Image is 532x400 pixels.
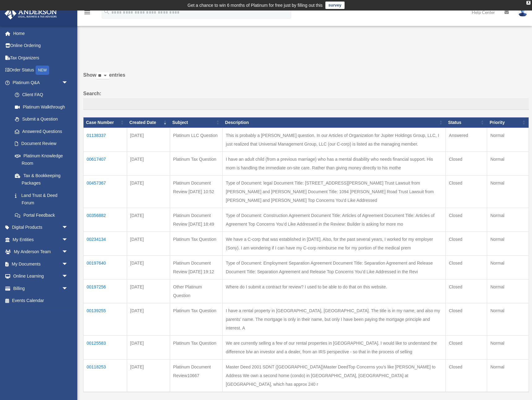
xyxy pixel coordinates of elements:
td: 00139255 [84,303,127,335]
td: Platinum Document Review [DATE] 18:49 [170,208,222,232]
a: Platinum Q&Aarrow_drop_down [4,76,74,89]
input: Search: [83,98,529,110]
select: Showentries [97,72,109,79]
td: [DATE] [127,232,170,255]
a: My Entitiesarrow_drop_down [4,233,77,246]
a: Order StatusNEW [4,64,77,77]
td: Master Deed 2001 SDNT ([GEOGRAPHIC_DATA])Master DeedTop Concerns you's like [PERSON_NAME] to Addr... [223,359,446,392]
td: Normal [487,208,529,232]
td: Type of Document: Construction Agreement Document Title: Articles of Agreement Document Title: Ar... [223,208,446,232]
td: Normal [487,175,529,208]
td: Closed [446,208,487,232]
td: Normal [487,335,529,359]
td: Platinum Document Review10667 [170,359,222,392]
div: Get a chance to win 6 months of Platinum for free just by filling out this [187,2,323,9]
td: [DATE] [127,255,170,279]
span: arrow_drop_down [62,221,74,234]
td: 00234134 [84,232,127,255]
label: Show entries [83,71,529,86]
td: Normal [487,128,529,151]
td: Closed [446,359,487,392]
a: Document Review [9,138,74,150]
img: User Pic [518,8,527,17]
a: My Documentsarrow_drop_down [4,258,77,270]
td: Type of Document: legal Document Title: [STREET_ADDRESS][PERSON_NAME] Trust Lawsuit from [PERSON_... [223,175,446,208]
label: Search: [83,89,529,110]
td: [DATE] [127,128,170,151]
a: menu [84,11,91,16]
td: Platinum Tax Question [170,335,222,359]
td: I have an adult child (from a previous marriage) who has a mental disability who needs financial ... [223,151,446,175]
a: Portal Feedback [9,209,74,221]
a: Answered Questions [9,125,71,138]
td: [DATE] [127,359,170,392]
td: We have a C-corp that was established in [DATE]. Also, for the past several years, I worked for m... [223,232,446,255]
a: Events Calendar [4,295,77,307]
td: Other Platinum Question [170,279,222,303]
td: Closed [446,303,487,335]
td: 00457367 [84,175,127,208]
td: 00125583 [84,335,127,359]
span: arrow_drop_down [62,258,74,270]
td: Closed [446,279,487,303]
td: 00197256 [84,279,127,303]
span: arrow_drop_down [62,282,74,295]
td: Normal [487,255,529,279]
a: Client FAQ [9,89,74,101]
a: Online Learningarrow_drop_down [4,270,77,283]
a: Platinum Walkthrough [9,101,74,113]
td: Type of Document: Employment Separation Agreement Document Title: Separation Agreement and Releas... [223,255,446,279]
i: search [103,8,110,15]
span: arrow_drop_down [62,76,74,89]
span: arrow_drop_down [62,270,74,283]
a: My Anderson Teamarrow_drop_down [4,246,77,258]
th: Description: activate to sort column ascending [223,117,446,128]
td: Platinum Document Review [DATE] 19:12 [170,255,222,279]
td: 00118253 [84,359,127,392]
a: survey [325,2,345,9]
td: 00356882 [84,208,127,232]
td: Normal [487,232,529,255]
td: [DATE] [127,208,170,232]
th: Subject: activate to sort column ascending [170,117,222,128]
td: [DATE] [127,279,170,303]
td: 01138337 [84,128,127,151]
th: Case Number: activate to sort column ascending [84,117,127,128]
td: [DATE] [127,335,170,359]
td: Where do I submit a contract for review? I used to be able to do that on this website. [223,279,446,303]
span: arrow_drop_down [62,233,74,246]
th: Status: activate to sort column ascending [446,117,487,128]
td: Platinum LLC Question [170,128,222,151]
td: Closed [446,335,487,359]
td: [DATE] [127,151,170,175]
a: Submit a Question [9,113,74,126]
i: menu [84,9,91,16]
td: [DATE] [127,303,170,335]
td: Normal [487,359,529,392]
td: Platinum Document Review [DATE] 10:52 [170,175,222,208]
td: Platinum Tax Question [170,151,222,175]
a: Platinum Knowledge Room [9,150,74,169]
td: Normal [487,151,529,175]
td: Platinum Tax Question [170,232,222,255]
td: Normal [487,279,529,303]
td: Platinum Tax Question [170,303,222,335]
td: Closed [446,232,487,255]
td: Closed [446,255,487,279]
td: Closed [446,151,487,175]
a: Home [4,27,77,40]
td: Closed [446,175,487,208]
td: Answered [446,128,487,151]
a: Online Ordering [4,40,77,52]
td: 00617407 [84,151,127,175]
a: Tax Organizers [4,52,77,64]
a: Digital Productsarrow_drop_down [4,221,77,234]
a: Billingarrow_drop_down [4,282,77,295]
img: Anderson Advisors Platinum Portal [3,7,59,19]
span: arrow_drop_down [62,246,74,258]
td: Normal [487,303,529,335]
th: Priority: activate to sort column ascending [487,117,529,128]
div: close [526,1,530,5]
th: Created Date: activate to sort column ascending [127,117,170,128]
td: [DATE] [127,175,170,208]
